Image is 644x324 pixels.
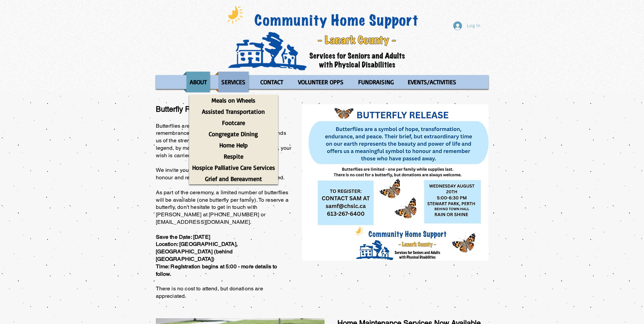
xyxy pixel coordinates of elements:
p: Footcare [219,117,248,128]
p: Home Help [216,140,251,151]
a: VOLUNTEER OPPS [292,72,350,92]
a: Meals on Wheels [189,95,278,106]
p: VOLUNTEER OPPS [295,72,347,92]
button: Log In [448,19,485,32]
span: Save the Date: [DATE] Location: [GEOGRAPHIC_DATA], [GEOGRAPHIC_DATA] (behind [GEOGRAPHIC_DATA]) T... [156,234,277,277]
a: SERVICES [215,72,252,92]
a: Home Help [189,140,278,151]
a: Hospice Palliative Care Services [189,162,278,173]
p: EVENTS/ACTIVITIES [405,72,459,92]
span: Log In [464,22,483,30]
a: FUNDRAISING [352,72,400,92]
p: ABOUT [187,72,210,92]
p: SERVICES [218,72,249,92]
a: Footcare [189,117,278,128]
a: Assisted Transportation [189,106,278,117]
span: Butterfly Release - [DATE] [156,105,241,113]
p: Congregate Dining [206,128,261,140]
a: Congregate Dining [189,128,278,140]
a: EVENTS/ACTIVITIES [401,72,463,92]
nav: Site [156,72,489,92]
p: CONTACT [257,72,286,92]
p: Grief and Bereavment [202,173,265,184]
img: butterfly_release_2025.jpg [302,104,489,260]
a: CONTACT [254,72,290,92]
a: Grief and Bereavment [189,173,278,184]
a: ABOUT [183,72,213,92]
p: Meals on Wheels [208,95,258,106]
p: Assisted Transportation [199,106,268,117]
p: FUNDRAISING [355,72,397,92]
span: Butterflies are a powerful symbol of hope and remembrance. Their brief, beautiful presence remind... [156,123,292,299]
a: Respite [189,151,278,162]
p: Respite [221,151,246,162]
